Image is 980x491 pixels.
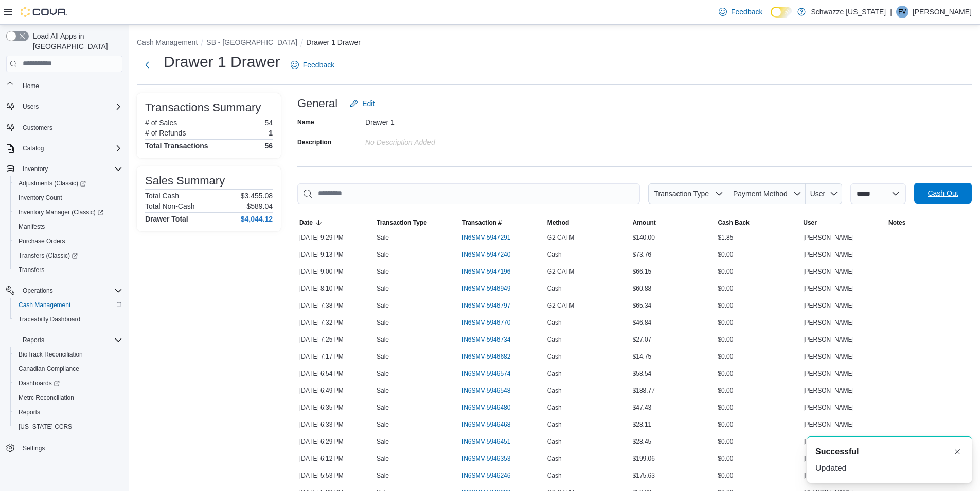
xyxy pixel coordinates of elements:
span: Amount [633,218,656,227]
div: Drawer 1 [365,114,503,126]
span: $58.54 [633,369,652,378]
p: Sale [377,233,389,242]
p: Sale [377,386,389,395]
span: $28.45 [633,437,652,446]
button: Amount [631,216,716,229]
span: Traceabilty Dashboard [14,313,122,326]
button: Catalog [2,141,127,156]
div: $0.00 [716,316,801,329]
div: $0.00 [716,452,801,465]
button: IN6SMV-5946574 [462,367,521,380]
div: [DATE] 6:29 PM [297,435,375,448]
div: [DATE] 6:12 PM [297,452,375,465]
span: Traceabilty Dashboard [19,315,80,324]
button: Metrc Reconciliation [10,391,127,405]
span: Inventory [19,163,122,175]
span: IN6SMV-5946949 [462,284,511,293]
span: $66.15 [633,267,652,276]
a: Dashboards [10,376,127,391]
a: Cash Management [14,299,75,311]
a: Settings [19,442,49,454]
h4: Drawer Total [145,215,188,223]
button: [US_STATE] CCRS [10,419,127,434]
div: $0.00 [716,435,801,448]
div: $0.00 [716,469,801,482]
h4: 56 [264,142,273,150]
h1: Drawer 1 Drawer [164,52,280,72]
div: Updated [815,462,964,475]
div: $0.00 [716,384,801,397]
span: Customers [19,121,122,134]
button: Catalog [19,142,48,155]
span: IN6SMV-5946548 [462,386,511,395]
span: Home [19,79,122,92]
span: Purchase Orders [19,237,65,245]
a: Home [19,80,43,92]
span: [US_STATE] CCRS [19,422,72,431]
span: Inventory Count [19,194,62,202]
div: [DATE] 7:25 PM [297,333,375,346]
p: Sale [377,301,389,310]
span: Cash [547,369,562,378]
span: [PERSON_NAME] [803,233,854,242]
button: IN6SMV-5946480 [462,401,521,414]
a: Reports [14,406,44,418]
span: Payment Method [733,190,788,198]
span: Metrc Reconciliation [14,392,122,404]
span: Adjustments (Classic) [19,179,86,188]
span: IN6SMV-5946451 [462,437,511,446]
p: $589.04 [246,202,273,210]
button: Settings [2,440,127,455]
span: $140.00 [633,233,655,242]
button: IN6SMV-5946734 [462,333,521,346]
a: Canadian Compliance [14,363,83,375]
span: G2 CATM [547,301,574,310]
span: Dashboards [19,379,60,387]
p: 54 [264,118,273,127]
span: User [803,218,817,227]
button: IN6SMV-5946770 [462,316,521,329]
button: Dismiss toast [951,446,964,458]
button: IN6SMV-5946451 [462,435,521,448]
button: Reports [10,405,127,419]
div: Notification [815,446,964,458]
p: Sale [377,420,389,429]
button: Cash Back [716,216,801,229]
div: [DATE] 9:29 PM [297,231,375,244]
a: Inventory Manager (Classic) [10,205,127,219]
button: Edit [346,93,379,114]
span: Cash [547,335,562,344]
span: $60.88 [633,284,652,293]
p: | [890,6,892,18]
span: IN6SMV-5946734 [462,335,511,344]
a: Dashboards [14,377,64,390]
button: Cash Management [10,298,127,312]
button: Method [545,216,631,229]
span: IN6SMV-5947196 [462,267,511,276]
button: SB - [GEOGRAPHIC_DATA] [206,38,297,46]
span: $27.07 [633,335,652,344]
span: [PERSON_NAME] [803,267,854,276]
div: $0.00 [716,367,801,380]
span: Cash Out [928,188,958,198]
span: Cash [547,284,562,293]
span: Edit [362,98,375,109]
span: [PERSON_NAME] [803,403,854,412]
a: Adjustments (Classic) [14,177,90,190]
span: Cash [547,471,562,480]
span: [PERSON_NAME] [803,386,854,395]
a: Transfers (Classic) [10,248,127,263]
span: Load All Apps in [GEOGRAPHIC_DATA] [29,31,122,52]
button: IN6SMV-5946468 [462,418,521,431]
span: $65.34 [633,301,652,310]
span: Inventory [23,165,48,173]
nav: An example of EuiBreadcrumbs [137,37,972,49]
span: Transfers (Classic) [14,249,122,262]
button: Transaction Type [375,216,460,229]
p: [PERSON_NAME] [913,6,972,18]
button: Cash Management [137,38,198,46]
input: Dark Mode [771,7,792,18]
span: Transaction Type [654,190,709,198]
span: G2 CATM [547,233,574,242]
span: [PERSON_NAME] [803,420,854,429]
